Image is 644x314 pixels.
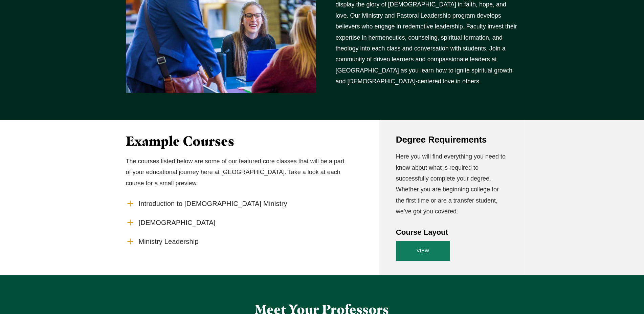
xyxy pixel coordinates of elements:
[396,133,508,146] h4: Degree Requirements
[126,133,350,149] h3: Example Courses
[139,200,287,208] span: Introduction to [DEMOGRAPHIC_DATA] Ministry
[396,151,508,217] p: Here you will find everything you need to know about what is required to successfully complete yo...
[396,227,508,237] h5: Course Layout
[396,241,450,261] a: View
[139,218,216,227] span: [DEMOGRAPHIC_DATA]
[126,156,350,189] p: The courses listed below are some of our featured core classes that will be a part of your educat...
[139,237,199,246] span: Ministry Leadership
